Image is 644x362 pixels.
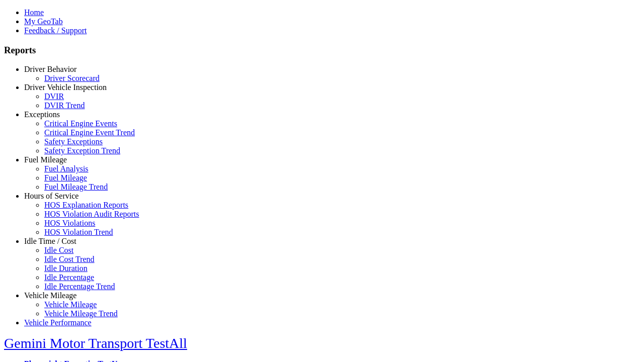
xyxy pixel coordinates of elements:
[4,45,640,56] h3: Reports
[44,264,88,273] a: Idle Duration
[24,8,44,17] a: Home
[44,219,95,227] a: HOS Violations
[44,128,135,137] a: Critical Engine Event Trend
[24,110,60,119] a: Exceptions
[44,137,103,146] a: Safety Exceptions
[44,101,85,110] a: DVIR Trend
[24,83,107,92] a: Driver Vehicle Inspection
[24,237,76,245] a: Idle Time / Cost
[44,210,139,218] a: HOS Violation Audit Reports
[44,273,94,282] a: Idle Percentage
[4,335,187,351] a: Gemini Motor Transport TestAll
[44,309,118,318] a: Vehicle Mileage Trend
[44,74,100,82] a: Driver Scorecard
[44,300,97,309] a: Vehicle Mileage
[24,26,87,35] a: Feedback / Support
[44,173,87,182] a: Fuel Mileage
[24,17,63,26] a: My GeoTab
[44,183,108,191] a: Fuel Mileage Trend
[24,192,78,200] a: Hours of Service
[44,282,115,291] a: Idle Percentage Trend
[24,318,92,327] a: Vehicle Performance
[24,155,67,164] a: Fuel Mileage
[24,65,76,73] a: Driver Behavior
[44,164,89,173] a: Fuel Analysis
[24,291,76,300] a: Vehicle Mileage
[44,146,120,155] a: Safety Exception Trend
[44,246,73,254] a: Idle Cost
[44,255,95,263] a: Idle Cost Trend
[44,119,117,128] a: Critical Engine Events
[44,201,128,209] a: HOS Explanation Reports
[44,228,113,236] a: HOS Violation Trend
[44,92,64,101] a: DVIR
